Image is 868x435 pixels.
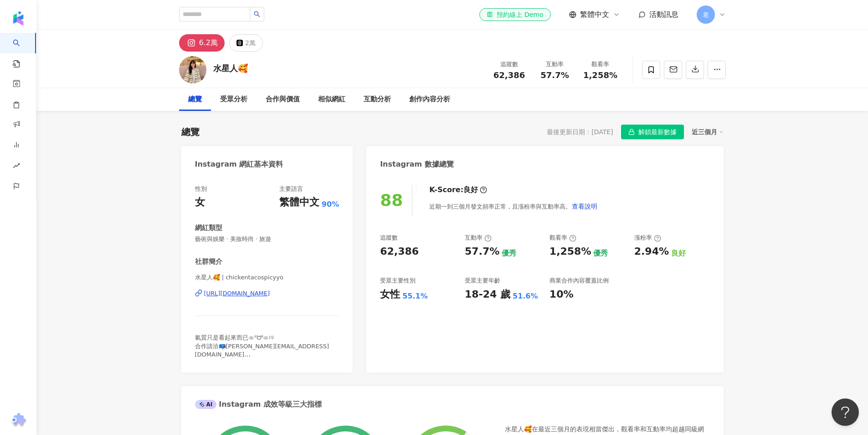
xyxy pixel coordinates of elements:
button: 解鎖最新數據 [621,125,684,139]
button: 2萬 [229,34,263,52]
div: 51.6% [513,291,538,301]
img: logo icon [11,11,26,26]
div: 追蹤數 [380,234,398,242]
div: 良好 [463,185,478,195]
div: 預約線上 Demo [487,10,543,19]
button: 6.2萬 [179,34,225,52]
div: 漲粉率 [634,234,661,242]
img: KOL Avatar [179,56,206,84]
div: 近三個月 [692,126,724,138]
div: 最後更新日期：[DATE] [547,128,613,136]
div: 受眾主要年齡 [465,277,500,285]
div: 相似網紅 [318,94,345,105]
div: 性別 [195,185,207,193]
img: chrome extension [10,413,27,428]
div: 受眾主要性別 [380,277,416,285]
span: 57.7% [540,71,569,80]
div: 互動分析 [364,94,391,105]
div: 創作內容分析 [409,94,450,105]
div: Instagram 網紅基本資料 [195,159,283,169]
span: 藝術與娛樂 · 美妝時尚 · 旅遊 [195,235,339,243]
span: 90% [322,199,339,210]
div: 10% [550,288,574,302]
div: [URL][DOMAIN_NAME] [204,289,270,298]
div: K-Score : [429,185,487,195]
span: 解鎖最新數據 [638,125,677,140]
div: 觀看率 [550,234,576,242]
div: Instagram 數據總覽 [380,159,454,169]
span: 老 [703,10,709,20]
div: 2萬 [245,37,256,49]
div: 合作與價值 [266,94,300,105]
div: 商業合作內容覆蓋比例 [550,277,609,285]
div: 社群簡介 [195,257,222,267]
span: 1,258% [583,71,617,80]
div: 總覽 [181,126,200,138]
button: 查看說明 [571,197,598,215]
div: 1,258% [550,245,591,259]
a: [URL][DOMAIN_NAME] [195,289,339,298]
div: 55.1% [402,291,428,301]
div: 近期一到三個月發文頻率正常，且漲粉率與互動率高。 [429,197,598,215]
div: 優秀 [593,248,608,258]
div: 女 [195,195,205,210]
span: 62,386 [493,70,525,80]
div: 互動率 [538,60,572,69]
span: 活動訊息 [649,10,678,19]
div: 優秀 [502,248,516,258]
a: 預約線上 Demo [479,8,550,21]
div: Instagram 成效等級三大指標 [195,399,322,409]
span: 水星人🥰 | chickentacospicyyo [195,273,339,282]
span: search [254,11,260,17]
div: AI [195,400,217,409]
div: 網紅類型 [195,223,222,233]
div: 主要語言 [279,185,303,193]
div: 良好 [671,248,686,258]
div: 62,386 [380,245,419,259]
div: 88 [380,191,403,210]
div: 總覽 [188,94,202,105]
div: 追蹤數 [492,60,527,69]
div: 2.94% [634,245,669,259]
div: 繁體中文 [279,195,319,210]
span: 氣質只是看起來而已⌯ᕑᗢᓫ⌯ಣ 合作請洽📪[PERSON_NAME][EMAIL_ADDRESS][DOMAIN_NAME] （不接團購唷） [195,334,329,366]
a: search [13,33,31,68]
span: rise [13,157,20,177]
div: 水星人🥰 [213,63,248,74]
div: 觀看率 [583,60,618,69]
div: 18-24 歲 [465,288,510,302]
iframe: Help Scout Beacon - Open [832,398,859,426]
div: 受眾分析 [220,94,247,105]
div: 57.7% [465,245,499,259]
div: 女性 [380,288,400,302]
div: 互動率 [465,234,492,242]
span: 查看說明 [572,203,597,210]
div: 6.2萬 [199,37,218,49]
span: 繁體中文 [580,10,609,20]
